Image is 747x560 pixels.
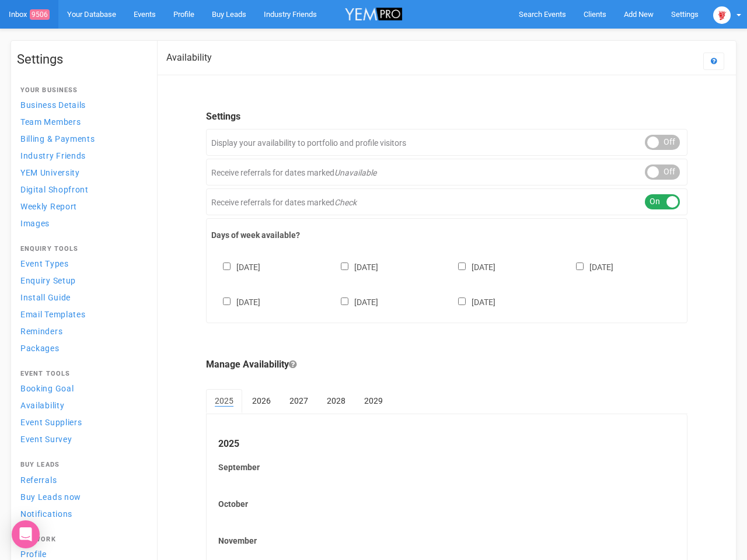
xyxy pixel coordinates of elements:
[446,295,495,308] label: [DATE]
[206,159,687,185] div: Receive referrals for dates marked
[211,229,682,241] label: Days of week available?
[17,114,145,129] a: Team Members
[20,276,76,285] span: Enquiry Setup
[17,289,145,305] a: Install Guide
[20,418,82,427] span: Event Suppliers
[519,10,566,19] span: Search Events
[20,327,62,336] span: Reminders
[218,461,675,473] label: September
[211,295,260,308] label: [DATE]
[329,260,378,273] label: [DATE]
[206,188,687,215] div: Receive referrals for dates marked
[17,131,145,146] a: Billing & Payments
[20,87,142,94] h4: Your Business
[20,509,72,519] span: Notifications
[20,259,69,268] span: Event Types
[17,472,145,488] a: Referrals
[206,110,687,124] legend: Settings
[20,370,142,377] h4: Event Tools
[17,323,145,339] a: Reminders
[458,297,466,305] input: [DATE]
[17,97,145,113] a: Business Details
[20,435,72,444] span: Event Survey
[17,52,145,66] h1: Settings
[17,215,145,231] a: Images
[20,384,74,393] span: Booking Goal
[17,489,145,505] a: Buy Leads now
[206,358,687,372] legend: Manage Availability
[20,134,95,143] span: Billing & Payments
[17,181,145,197] a: Digital Shopfront
[20,185,89,194] span: Digital Shopfront
[20,246,142,253] h4: Enquiry Tools
[218,437,675,451] legend: 2025
[243,389,280,412] a: 2026
[223,262,231,270] input: [DATE]
[17,148,145,163] a: Industry Friends
[223,297,231,305] input: [DATE]
[341,297,348,305] input: [DATE]
[20,293,71,302] span: Install Guide
[17,506,145,521] a: Notifications
[166,52,212,63] h2: Availability
[713,6,731,24] img: open-uri20250107-2-1pbi2ie
[17,164,145,180] a: YEM University
[355,389,392,412] a: 2029
[17,272,145,288] a: Enquiry Setup
[281,389,317,412] a: 2027
[20,536,142,543] h4: Network
[20,219,50,228] span: Images
[30,9,50,20] span: 9506
[20,401,64,410] span: Availability
[329,295,378,308] label: [DATE]
[318,389,354,412] a: 2028
[446,260,495,273] label: [DATE]
[624,10,654,19] span: Add New
[211,260,260,273] label: [DATE]
[17,431,145,447] a: Event Survey
[12,520,40,548] div: Open Intercom Messenger
[17,397,145,413] a: Availability
[564,260,613,273] label: [DATE]
[20,117,81,127] span: Team Members
[206,389,242,414] a: 2025
[576,262,584,270] input: [DATE]
[20,100,86,110] span: Business Details
[458,262,466,270] input: [DATE]
[334,198,357,207] em: Check
[17,414,145,430] a: Event Suppliers
[17,198,145,214] a: Weekly Report
[20,310,86,319] span: Email Templates
[17,340,145,356] a: Packages
[218,498,675,510] label: October
[17,256,145,271] a: Event Types
[218,535,675,547] label: November
[20,168,80,177] span: YEM University
[206,129,687,156] div: Display your availability to portfolio and profile visitors
[17,306,145,322] a: Email Templates
[20,344,60,353] span: Packages
[334,168,376,177] em: Unavailable
[341,262,348,270] input: [DATE]
[17,380,145,396] a: Booking Goal
[584,10,606,19] span: Clients
[20,461,142,468] h4: Buy Leads
[20,202,77,211] span: Weekly Report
